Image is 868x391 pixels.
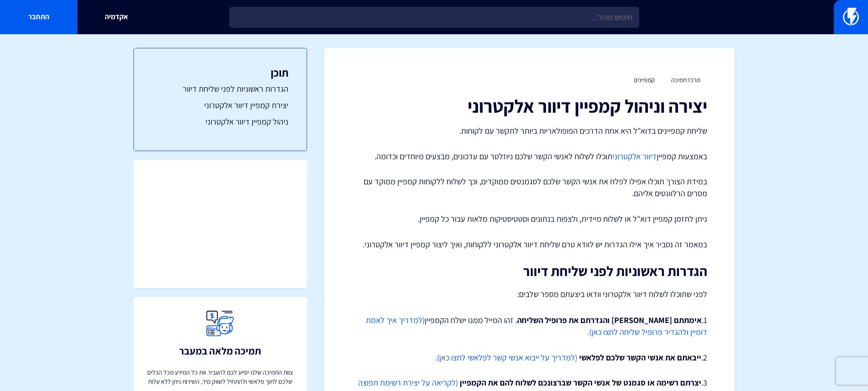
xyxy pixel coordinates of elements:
[612,151,657,162] a: דיוור אלקטרוני
[366,315,707,337] a: (למדריך איך לאמת דומיין ולהגדיר פרופיל שליחה לחצו כאן).
[579,352,701,363] strong: ייבאתם את אנשי הקשר שלכם לפלאשי
[352,288,707,301] p: לפני שתוכלו לשלוח דיוור אלקטרוני וודאו ביצעתם מספר שלבים:
[352,213,707,225] p: ניתן לתזמן קמפיין דוא"ל או לשלוח מיידית, ולצפות בנתונים וסטטיסטיקות מלאות עבור כל קמפיין.
[352,352,707,364] p: 2.
[152,83,288,95] a: הגדרות ראשוניות לפני שליחת דיוור
[460,377,701,388] strong: יצרתם רשימה או סגמנט של אנשי הקשר שברצונכם לשלוח להם את הקמפיין
[435,352,577,363] a: (למדריך על ייבוא אנשי קשר לפלאשי לחצו כאן).
[634,76,655,84] a: קמפיינים
[229,7,639,28] input: חיפוש מהיר...
[145,368,296,386] p: צוות התמיכה שלנו יסייע לכם להעביר את כל המידע מכל הכלים שלכם לתוך פלאשי ולהתחיל לשווק מיד, השירות...
[352,314,707,338] p: 1. . זהו המייל ממנו ישלח הקמפיין
[352,125,707,137] p: שליחת קמפיינים בדוא"ל היא אחת הדרכים הפופולאריות ביותר לתקשר עם לקוחות.
[152,116,288,128] a: ניהול קמפיין דיוור אלקטרוני
[152,67,288,78] h3: תוכן
[352,176,707,199] p: במידת הצורך תוכלו אפילו לפלח את אנשי הקשר שלכם לסגמנטים ממוקדים, וכך לשלוח ללקוחות קמפיין ממוקד ע...
[152,99,288,111] a: יצירת קמפיין דיוור אלקטרוני
[179,345,261,356] h3: תמיכה מלאה במעבר
[352,264,707,279] h2: הגדרות ראשוניות לפני שליחת דיוור
[671,76,700,84] a: מרכז תמיכה
[352,151,707,162] p: באמצעות קמפיין תוכלו לשלוח לאנשי הקשר שלכם ניוזלטר עם עדכונים, מבצעים מיוחדים וכדומה.
[517,315,702,325] strong: אימתתם [PERSON_NAME] והגדרתם את פרופיל השליחה
[352,96,707,116] h1: יצירה וניהול קמפיין דיוור אלקטרוני
[352,239,707,250] p: במאמר זה נסביר איך אילו הגדרות יש לוודא טרם שליחת דיוור אלקטרוני ללקוחות, ואיך ליצור קמפיין דיוור...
